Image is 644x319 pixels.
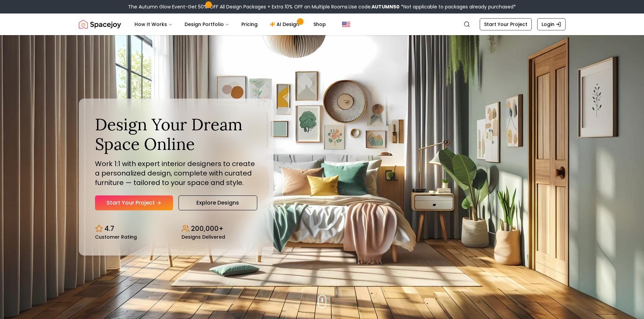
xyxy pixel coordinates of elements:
a: Login [537,18,566,30]
small: Designs Delivered [182,235,225,239]
div: Design stats [95,218,257,239]
a: Start Your Project [480,18,532,30]
a: AI Design [264,18,307,31]
p: 4.7 [104,224,114,233]
span: Use code: [349,3,400,10]
a: Shop [308,18,331,31]
span: *Not applicable to packages already purchased* [400,3,516,10]
a: Spacejoy [79,18,121,31]
b: AUTUMN50 [372,3,400,10]
img: United States [342,20,350,28]
p: Work 1:1 with expert interior designers to create a personalized design, complete with curated fu... [95,159,257,187]
button: How It Works [129,18,178,31]
img: Spacejoy Logo [79,18,121,31]
div: The Autumn Glow Event-Get 50% OFF All Design Packages + Extra 10% OFF on Multiple Rooms. [128,3,516,10]
small: Customer Rating [95,235,137,239]
a: Explore Designs [178,195,257,210]
h1: Design Your Dream Space Online [95,115,257,154]
button: Design Portfolio [179,18,235,31]
nav: Main [129,18,331,31]
a: Start Your Project [95,195,173,210]
a: Pricing [236,18,263,31]
p: 200,000+ [191,224,223,233]
nav: Global [79,14,566,35]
